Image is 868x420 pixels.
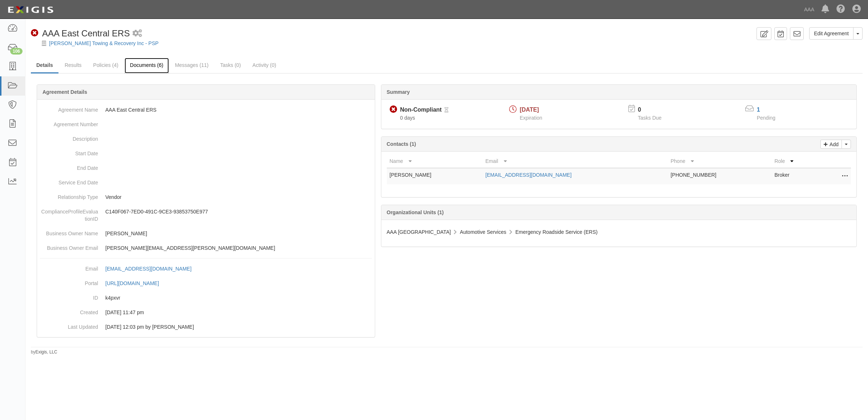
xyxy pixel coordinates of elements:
[40,226,98,237] dt: Business Owner Name
[40,204,98,223] dt: ComplianceProfileEvaluationID
[247,58,281,72] a: Activity (0)
[40,190,98,201] dt: Relationship Type
[105,265,191,272] div: [EMAIL_ADDRESS][DOMAIN_NAME]
[445,108,449,113] i: Pending Review
[809,27,853,40] a: Edit Agreement
[400,115,415,121] span: Since 09/15/2025
[800,2,818,17] a: AAA
[215,58,246,72] a: Tasks (0)
[638,106,670,114] p: 0
[170,58,214,72] a: Messages (11)
[40,190,372,204] dd: Vendor
[828,140,839,148] p: Add
[31,27,130,40] div: AAA East Central ERS
[668,155,771,168] th: Phone
[387,89,410,95] b: Summary
[105,244,372,252] p: [PERSON_NAME][EMAIL_ADDRESS][PERSON_NAME][DOMAIN_NAME]
[40,305,98,316] dt: Created
[42,28,130,38] span: AAA East Central ERS
[88,58,124,72] a: Policies (4)
[40,320,98,331] dt: Last Updated
[5,3,56,16] img: logo-5460c22ac91f19d4615b14bd174203de0afe785f0fc80cf4dbbc73dc1793850b.png
[836,5,845,14] i: Help Center - Complianz
[387,155,483,168] th: Name
[31,58,58,73] a: Details
[105,230,372,237] p: [PERSON_NAME]
[668,168,771,184] td: [PHONE_NUMBER]
[638,115,661,121] span: Tasks Due
[31,349,57,355] small: by
[771,155,822,168] th: Role
[40,132,98,143] dt: Description
[31,29,38,37] i: Non-Compliant
[483,155,668,168] th: Email
[515,229,597,235] span: Emergency Roadside Service (ERS)
[40,261,98,272] dt: Email
[390,106,397,113] i: Non-Compliant
[40,103,372,117] dd: AAA East Central ERS
[49,40,159,46] a: [PERSON_NAME] Towing & Recovery Inc - PSP
[757,115,775,121] span: Pending
[36,349,57,355] a: Exigis, LLC
[40,320,372,334] dd: [DATE] 12:03 pm by [PERSON_NAME]
[40,103,98,113] dt: Agreement Name
[40,241,98,252] dt: Business Owner Email
[40,146,98,157] dt: Start Date
[40,161,98,172] dt: End Date
[40,305,372,320] dd: [DATE] 11:47 pm
[771,168,822,184] td: Broker
[125,58,169,73] a: Documents (6)
[40,291,98,301] dt: ID
[40,117,98,128] dt: Agreement Number
[105,280,167,286] a: [URL][DOMAIN_NAME]
[42,89,87,95] b: Agreement Details
[486,172,572,178] a: [EMAIL_ADDRESS][DOMAIN_NAME]
[387,209,444,215] b: Organizational Units (1)
[40,291,372,305] dd: k4pxvr
[40,276,98,287] dt: Portal
[757,107,760,113] a: 1
[520,115,542,121] span: Expiration
[133,30,142,37] i: 1 scheduled workflow
[105,266,199,272] a: [EMAIL_ADDRESS][DOMAIN_NAME]
[105,208,372,215] p: C140F067-7ED0-491C-9CE3-93853750E977
[387,168,483,184] td: [PERSON_NAME]
[400,106,442,114] div: Non-Compliant
[40,175,98,186] dt: Service End Date
[820,140,842,149] a: Add
[387,229,451,235] span: AAA [GEOGRAPHIC_DATA]
[59,58,87,72] a: Results
[10,48,23,55] div: 106
[520,107,539,113] span: [DATE]
[460,229,506,235] span: Automotive Services
[387,141,416,147] b: Contacts (1)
